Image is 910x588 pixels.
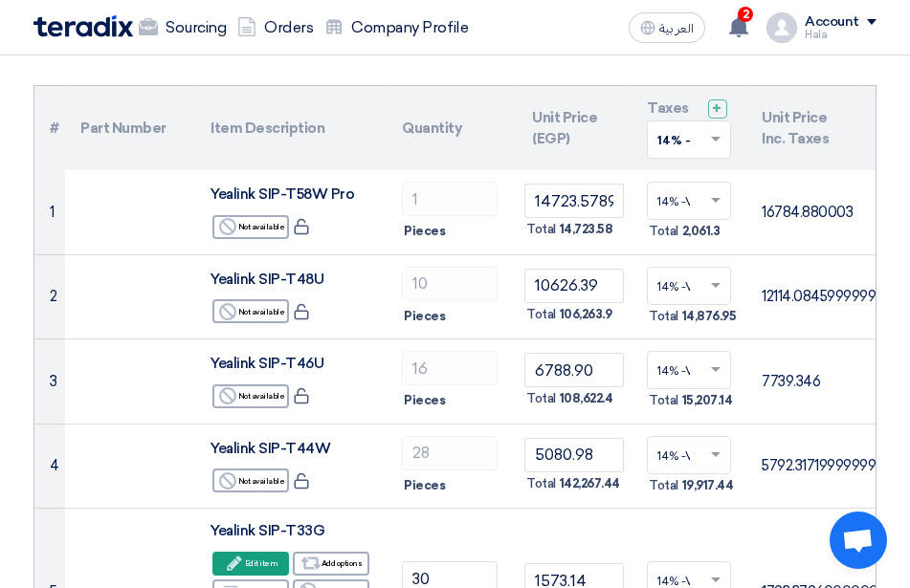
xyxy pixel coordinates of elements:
[649,307,678,326] span: Total
[560,305,612,324] span: 106,263.9
[659,22,694,35] span: العربية
[526,220,556,239] span: Total
[211,520,371,542] div: Yealink SIP-T33G
[404,476,445,495] span: Pieces
[65,86,195,170] th: Part Number
[387,86,517,170] th: Quantity
[211,355,323,372] span: Yealink SIP-T46U
[526,389,556,408] span: Total
[517,86,632,170] th: Unit Price (EGP)
[402,182,498,216] input: RFQ_STEP1.ITEMS.2.AMOUNT_TITLE
[524,184,624,218] input: Unit Price
[404,391,445,410] span: Pieces
[560,220,613,239] span: 14,723.58
[212,384,289,408] div: Not available
[526,474,556,493] span: Total
[232,7,319,49] a: Orders
[402,436,498,470] input: RFQ_STEP1.ITEMS.2.AMOUNT_TITLE
[524,353,624,387] input: Unit Price
[560,474,620,493] span: 142,267.44
[524,438,624,472] input: Unit Price
[830,512,887,569] div: Open chat
[746,86,861,170] th: Unit Price Inc. Taxes
[195,86,387,170] th: Item Description
[34,170,65,254] td: 1
[647,436,731,474] ng-select: VAT
[805,14,859,31] div: Account
[526,305,556,324] span: Total
[746,170,861,254] td: 16784.880003
[211,440,330,457] span: Yealink SIP-T44W
[649,476,678,495] span: Total
[402,267,498,301] input: RFQ_STEP1.ITEMS.2.AMOUNT_TITLE
[404,307,445,326] span: Pieces
[212,299,289,323] div: Not available
[682,307,737,326] span: 14,876.95
[738,7,753,22] span: 2
[133,7,232,49] a: Sourcing
[629,12,705,43] button: العربية
[34,424,65,509] td: 4
[212,468,289,492] div: Not available
[34,254,65,339] td: 2
[212,552,289,576] div: Edit item
[647,351,731,389] ng-select: VAT
[34,86,65,170] th: #
[632,86,746,170] th: Taxes
[746,424,861,509] td: 5792.3171999999995
[682,222,721,241] span: 2,061.3
[211,185,354,203] span: Yealink SIP-T58W Pro
[805,30,877,40] div: Hala
[212,215,289,239] div: Not available
[34,339,65,425] td: 3
[647,182,731,220] ng-select: VAT
[746,339,861,425] td: 7739.346
[211,271,323,288] span: Yealink SIP-T48U
[682,391,733,410] span: 15,207.14
[293,552,369,576] div: Add options
[402,351,498,385] input: RFQ_STEP1.ITEMS.2.AMOUNT_TITLE
[682,476,734,495] span: 19,917.44
[766,12,797,43] img: profile_test.png
[647,267,731,305] ng-select: VAT
[524,269,624,303] input: Unit Price
[319,7,474,49] a: Company Profile
[33,15,133,37] img: Teradix logo
[649,391,678,410] span: Total
[404,222,445,241] span: Pieces
[649,222,678,241] span: Total
[560,389,613,408] span: 108,622.4
[746,254,861,339] td: 12114.084599999998
[712,99,721,118] span: +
